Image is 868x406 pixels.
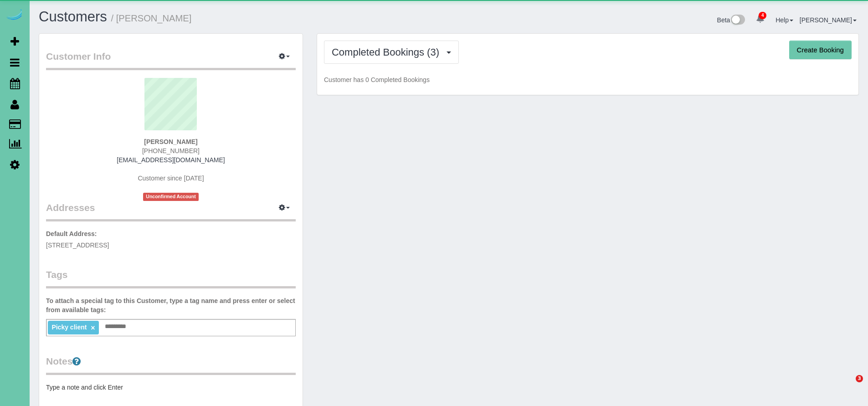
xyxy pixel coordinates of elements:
[39,9,107,25] a: Customers
[138,175,204,182] span: Customer since [DATE]
[759,12,766,19] span: 4
[144,138,197,145] strong: [PERSON_NAME]
[111,13,192,23] small: / [PERSON_NAME]
[324,41,459,64] button: Completed Bookings (3)
[117,156,225,164] a: [EMAIL_ADDRESS][DOMAIN_NAME]
[142,147,200,154] span: [PHONE_NUMBER]
[789,41,852,60] button: Create Booking
[776,16,793,24] a: Help
[46,50,296,70] legend: Customer Info
[730,15,745,26] img: New interface
[143,193,199,200] span: Unconfirmed Account
[800,16,857,24] a: [PERSON_NAME]
[46,383,296,392] pre: Type a note and click Enter
[837,375,859,397] iframe: Intercom live chat
[5,9,24,22] img: Automaid Logo
[332,46,444,58] span: Completed Bookings (3)
[91,324,95,332] a: ×
[751,9,769,29] a: 4
[46,296,296,314] label: To attach a special tag to this Customer, type a tag name and press enter or select from availabl...
[324,75,852,84] p: Customer has 0 Completed Bookings
[856,375,863,382] span: 3
[51,324,87,331] span: Picky client
[46,229,97,238] label: Default Address:
[717,16,745,24] a: Beta
[46,242,109,249] span: [STREET_ADDRESS]
[46,355,296,375] legend: Notes
[46,268,296,288] legend: Tags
